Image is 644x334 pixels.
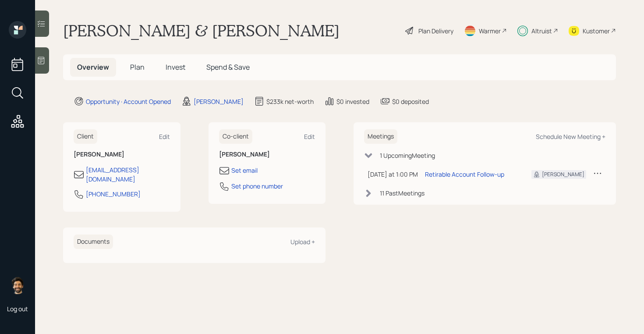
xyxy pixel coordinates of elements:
div: Kustomer [583,26,610,36]
h6: Client [74,129,97,144]
div: Edit [304,132,315,141]
div: Plan Delivery [418,26,453,36]
div: Set phone number [231,181,283,191]
h6: [PERSON_NAME] [219,151,315,158]
div: 1 Upcoming Meeting [380,151,435,160]
h6: [PERSON_NAME] [74,151,170,158]
div: Log out [7,305,28,313]
div: Altruist [531,26,552,36]
h6: Meetings [364,129,397,144]
div: Opportunity · Account Opened [86,97,171,106]
div: Set email [231,166,258,175]
div: Edit [159,132,170,141]
div: Warmer [479,26,501,36]
span: Plan [130,62,145,72]
div: 11 Past Meeting s [380,188,425,198]
div: [PERSON_NAME] [542,171,584,178]
h6: Documents [74,235,113,249]
div: Retirable Account Follow-up [425,170,504,179]
div: [PHONE_NUMBER] [86,189,141,199]
h1: [PERSON_NAME] & [PERSON_NAME] [63,21,340,40]
span: Overview [77,62,109,72]
div: $233k net-worth [266,97,314,106]
div: Upload + [290,238,315,246]
span: Invest [166,62,185,72]
div: $0 deposited [392,97,429,106]
div: [EMAIL_ADDRESS][DOMAIN_NAME] [86,165,170,184]
div: [PERSON_NAME] [194,97,244,106]
img: eric-schwartz-headshot.png [9,277,26,294]
h6: Co-client [219,129,252,144]
div: $0 invested [336,97,369,106]
div: Schedule New Meeting + [536,132,605,141]
span: Spend & Save [206,62,250,72]
div: [DATE] at 1:00 PM [368,170,418,179]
